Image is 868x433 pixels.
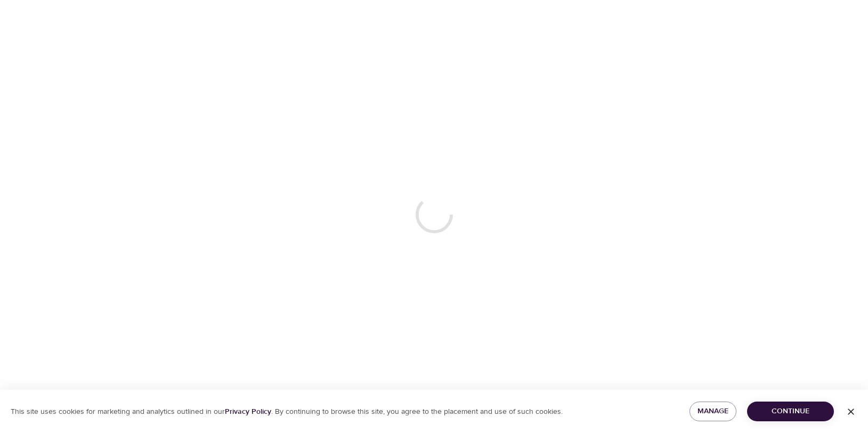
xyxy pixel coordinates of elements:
[747,402,834,421] button: Continue
[756,405,825,418] span: Continue
[698,405,728,418] span: Manage
[689,402,736,421] button: Manage
[225,407,271,416] a: Privacy Policy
